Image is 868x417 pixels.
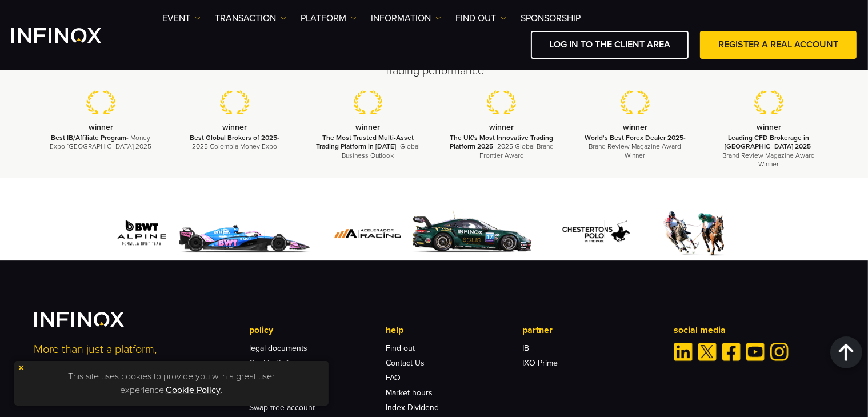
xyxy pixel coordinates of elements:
[674,324,726,336] font: social media
[489,122,514,132] font: winner
[722,142,815,167] font: - Brand Review Magazine Award Winner
[192,134,279,150] font: - 2025 Colombia Money Expo
[250,324,274,336] font: policy
[386,388,433,398] a: Market hours
[450,134,554,150] font: The UK's Most Innovative Trading Platform 2025
[250,343,308,353] a: legal documents
[342,142,420,159] font: - Global Business Outlook
[215,11,286,25] a: transaction
[316,134,414,150] font: The Most Trusted Multi-Asset Trading Platform in [DATE]
[250,403,315,412] a: Swap-free account
[89,122,113,132] font: winner
[301,11,357,25] a: platform
[585,134,683,142] font: World's Best Forex Dealer 2025
[698,343,717,361] a: Twitter
[384,64,484,78] font: Trading performance
[386,403,439,412] a: Index Dividend
[301,13,346,24] font: platform
[522,358,558,368] a: IXO Prime
[17,364,25,372] img: yellow close icon
[725,134,811,150] font: Leading CFD Brokerage in [GEOGRAPHIC_DATA] 2025
[455,11,506,25] a: Find out
[718,39,838,50] font: Register a real account
[222,122,247,132] font: winner
[549,39,670,50] font: Log in to the client area
[11,28,128,43] a: INFINOX Logo
[589,134,686,159] font: - Brand Review Magazine Award Winner
[50,134,151,150] font: - Money Expo [GEOGRAPHIC_DATA] 2025
[162,11,201,25] a: event
[770,343,789,361] a: Instagram
[522,343,529,353] a: IB
[162,13,190,24] font: event
[522,324,553,336] font: partner
[371,11,441,25] a: information
[746,343,765,361] a: Youtube
[386,343,415,353] a: Find out
[221,384,223,396] font: .
[479,142,554,159] font: - 2025 Global Brand Frontier Award
[355,122,380,132] font: winner
[531,31,689,59] a: Log in to the client area
[455,13,496,24] font: Find out
[51,134,126,142] font: Best IB/Affiliate Program
[250,358,297,368] a: Cookie Policy
[34,360,124,374] font: we're your partner.
[166,384,221,396] a: Cookie Policy
[700,31,857,59] a: Register a real account
[521,13,581,24] font: Sponsorship
[623,122,647,132] font: winner
[386,358,425,368] a: Contact Us
[371,13,431,24] font: information
[722,343,741,361] a: Facebook
[386,324,403,336] font: help
[757,122,781,132] font: winner
[215,13,276,24] font: transaction
[674,343,693,361] a: Linkedin
[190,134,277,142] font: Best Global Brokers of 2025
[521,11,581,25] a: Sponsorship
[34,343,157,356] font: More than just a platform,
[386,373,401,383] a: FAQ
[68,371,275,396] font: This site uses cookies to provide you with a great user experience.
